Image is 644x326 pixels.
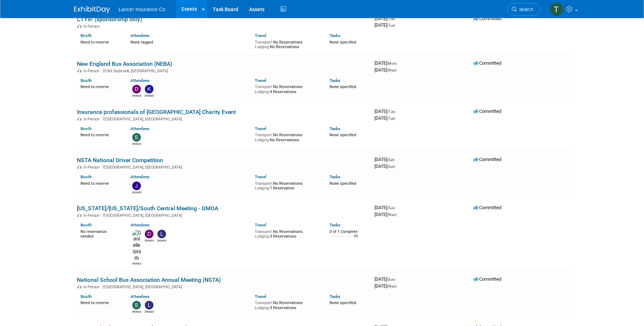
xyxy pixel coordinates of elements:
a: NSTA National Driver Competition [77,157,163,164]
img: In-Person Event [77,24,82,28]
div: 0 of 1 Complete [330,229,369,234]
div: No Reservations No Reservations [255,38,319,50]
span: (Sun) [387,206,395,210]
a: Tasks [330,78,340,83]
span: [DATE] [374,109,397,114]
img: Danielle Smith [132,230,141,262]
span: (Mon) [387,61,396,65]
span: (Wed) [387,213,396,217]
span: [DATE] [374,157,396,162]
img: Jeff Marley [132,182,141,190]
a: Tasks [330,33,340,38]
span: (Wed) [387,68,396,72]
a: Booth [80,78,92,83]
img: Steven O'Shea [132,301,141,309]
span: Lodging: [255,89,270,94]
span: Lodging: [255,306,270,310]
a: Booth [80,126,92,131]
span: Committed [474,157,501,162]
img: Kenneth Anthony [145,85,153,93]
div: Need to reserve [80,180,120,186]
span: (Wed) [387,284,396,288]
span: Transport: [255,84,273,89]
a: Travel [255,294,266,299]
span: None specified [330,300,356,305]
a: Booth [80,222,92,228]
div: Dennis Kelly [132,93,141,98]
span: None specified [330,133,356,137]
span: [DATE] [374,115,395,121]
div: No reservation needed [80,228,120,239]
span: - [396,109,397,114]
span: [DATE] [374,212,396,217]
span: (Tue) [387,17,395,21]
span: [DATE] [374,276,397,282]
span: Transport: [255,229,273,234]
span: (Tue) [387,110,395,114]
div: Lethia Rose [157,238,166,243]
div: Need to reserve [80,38,120,45]
a: Search [507,3,540,16]
img: In-Person Event [77,285,82,288]
a: Booth [80,33,92,38]
a: Tasks [330,294,340,299]
img: Leslie Neverson-Drake [145,301,153,309]
a: Attendees [130,222,149,228]
span: (Tue) [387,23,395,27]
div: Need to reserve [80,83,120,89]
span: - [396,205,397,210]
span: Transport: [255,181,273,186]
span: Committed [474,60,501,66]
a: Booth [80,294,92,299]
span: [DATE] [374,16,397,21]
img: Dennis Kelly [132,85,141,93]
span: - [397,60,399,66]
a: New England Bus Association (NEBA) [77,60,172,67]
div: Kenneth Anthony [145,93,154,98]
a: Travel [255,78,266,83]
span: None specified [330,181,356,186]
span: Search [517,7,533,12]
div: No Reservations 3 Reservations [255,299,319,310]
a: Attendees [130,294,149,299]
div: No Reservations 3 Reservations [255,228,319,239]
img: In-Person Event [77,69,82,72]
span: (Tue) [387,116,395,120]
span: (Sat) [387,158,394,162]
div: No Reservations No Reservations [255,131,319,142]
span: In-Person [83,24,102,29]
div: Need to reserve [80,131,120,138]
span: - [395,157,396,162]
div: Steven O'Shea [132,309,141,314]
a: Travel [255,222,266,228]
div: [GEOGRAPHIC_DATA], [GEOGRAPHIC_DATA] [77,164,369,170]
span: Transport: [255,133,273,137]
a: Attendees [130,33,149,38]
img: ExhibitDay [74,6,110,13]
span: [DATE] [374,164,395,169]
span: Lodging: [255,186,270,190]
td: 0% [354,234,358,244]
span: Lodging: [255,45,270,49]
div: Dennis Kelly [145,238,154,243]
div: No Reservations 4 Reservations [255,83,319,94]
a: Booth [80,174,92,179]
a: CTYIP. (sponsorship only) [77,16,142,23]
a: Tasks [330,126,340,131]
span: In-Person [83,117,102,121]
div: [GEOGRAPHIC_DATA], [GEOGRAPHIC_DATA] [77,116,369,121]
div: Leslie Neverson-Drake [145,309,154,314]
span: (Sun) [387,165,395,169]
span: None specified [330,40,356,45]
div: None tagged [130,38,250,45]
a: Attendees [130,174,149,179]
div: Old Saybrook, [GEOGRAPHIC_DATA] [77,68,369,73]
a: Insurance professionals of [GEOGRAPHIC_DATA] Charity Event [77,109,236,115]
img: Dennis Kelly [145,230,153,238]
span: In-Person [83,165,102,170]
span: None specified [330,84,356,89]
span: - [396,276,397,282]
span: [DATE] [374,283,396,289]
a: Attendees [130,126,149,131]
span: [DATE] [374,67,396,73]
